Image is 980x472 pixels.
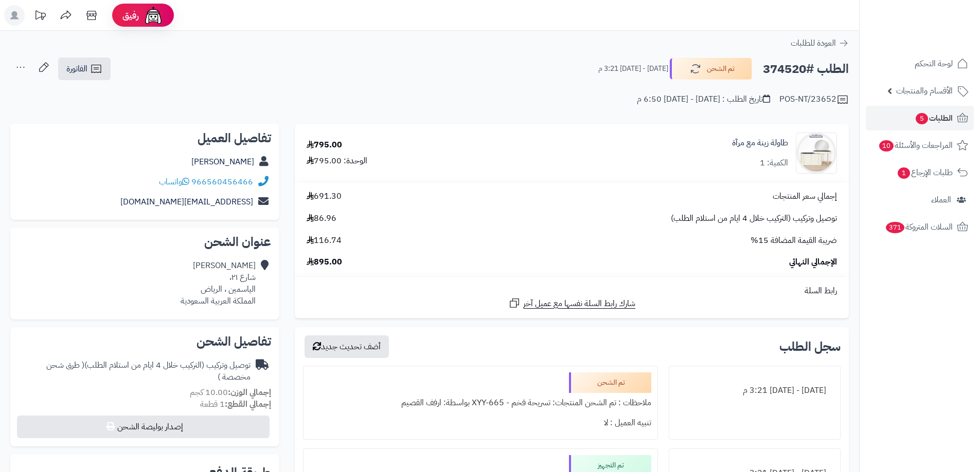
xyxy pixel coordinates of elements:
[66,63,87,75] span: الفاتورة
[122,9,139,22] span: رفيق
[307,155,367,167] div: الوحدة: 795.00
[732,137,788,149] a: طاولة زينة مع مرآة
[307,235,342,247] span: 116.74
[916,113,928,124] span: 5
[866,215,974,239] a: السلات المتروكة371
[885,220,953,234] span: السلات المتروكة
[598,64,668,74] small: [DATE] - [DATE] 3:21 م
[866,160,974,185] a: طلبات الإرجاع1
[46,359,251,383] span: ( طرق شحن مخصصة )
[143,5,164,26] img: ai-face.png
[779,93,849,106] div: POS-NT/23652
[191,156,254,168] a: [PERSON_NAME]
[866,187,974,212] a: العملاء
[763,59,849,80] h2: الطلب #374520
[190,386,271,399] small: 10.00 كجم
[307,213,336,224] span: 86.96
[569,372,651,393] div: تم الشحن
[159,176,189,188] a: واتساب
[670,58,752,80] button: تم الشحن
[120,196,253,208] a: [EMAIL_ADDRESS][DOMAIN_NAME]
[523,298,635,310] span: شارك رابط السلة نفسها مع عميل آخر
[19,236,271,248] h2: عنوان الشحن
[299,285,845,297] div: رابط السلة
[915,56,953,71] span: لوحة التحكم
[671,213,837,224] span: توصيل وتركيب (التركيب خلال 4 ايام من استلام الطلب)
[307,256,342,268] span: 895.00
[675,381,834,401] div: [DATE] - [DATE] 3:21 م
[17,416,270,438] button: إصدار بوليصة الشحن
[637,93,770,105] div: تاريخ الطلب : [DATE] - [DATE] 6:50 م
[866,133,974,158] a: المراجعات والأسئلة10
[931,193,951,207] span: العملاء
[866,106,974,130] a: الطلبات5
[19,360,251,383] div: توصيل وتركيب (التركيب خلال 4 ايام من استلام الطلب)
[228,386,271,399] strong: إجمالي الوزن:
[791,37,836,49] span: العودة للطلبات
[796,133,836,174] img: 1743839416-1-90x90.jpg
[200,398,271,410] small: 1 قطعة
[27,5,53,28] a: تحديثات المنصة
[181,260,256,307] div: [PERSON_NAME] شارع ٢١، الياسمين ، الرياض المملكة العربية السعودية
[896,84,953,98] span: الأقسام والمنتجات
[58,58,111,80] a: الفاتورة
[191,176,253,188] a: 966560456466
[898,167,910,179] span: 1
[19,132,271,144] h2: تفاصيل العميل
[915,111,953,125] span: الطلبات
[791,37,849,49] a: العودة للطلبات
[773,191,837,202] span: إجمالي سعر المنتجات
[307,139,342,151] div: 795.00
[878,138,953,153] span: المراجعات والأسئلة
[779,341,841,353] h3: سجل الطلب
[751,235,837,247] span: ضريبة القيمة المضافة 15%
[307,191,342,202] span: 691.30
[760,157,788,169] div: الكمية: 1
[225,398,271,410] strong: إجمالي القطع:
[305,335,389,358] button: أضف تحديث جديد
[910,29,970,50] img: logo-2.png
[19,335,271,348] h2: تفاصيل الشحن
[310,413,651,433] div: تنبيه العميل : لا
[310,393,651,413] div: ملاحظات : تم الشحن المنتجات: تسريحة فخم - XYY-665 بواسطة: ارفف القصيم
[886,222,904,233] span: 371
[508,297,635,310] a: شارك رابط السلة نفسها مع عميل آخر
[789,256,837,268] span: الإجمالي النهائي
[866,51,974,76] a: لوحة التحكم
[879,140,894,152] span: 10
[897,165,953,180] span: طلبات الإرجاع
